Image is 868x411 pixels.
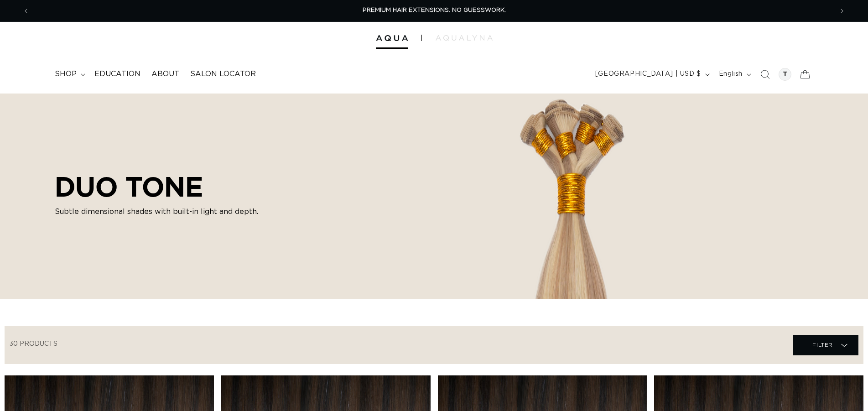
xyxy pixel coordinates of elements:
[49,64,89,84] summary: shop
[436,35,493,41] img: aqualyna.com
[55,206,260,217] p: Subtle dimensional shades with built-in light and depth.
[146,64,185,84] a: About
[151,69,179,79] span: About
[55,69,77,79] span: shop
[363,7,506,13] span: PREMIUM HAIR EXTENSIONS. NO GUESSWORK.
[812,336,833,354] span: Filter
[832,2,852,20] button: Next announcement
[713,66,755,83] button: English
[755,64,775,84] summary: Search
[376,35,408,42] img: Aqua Hair Extensions
[719,69,743,79] span: English
[793,335,858,355] summary: Filter
[590,66,713,83] button: [GEOGRAPHIC_DATA] | USD $
[89,64,146,84] a: Education
[185,64,261,84] a: Salon Locator
[595,69,701,79] span: [GEOGRAPHIC_DATA] | USD $
[55,171,260,203] h2: DUO TONE
[94,69,140,79] span: Education
[10,341,57,347] span: 30 products
[190,69,256,79] span: Salon Locator
[16,2,36,20] button: Previous announcement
